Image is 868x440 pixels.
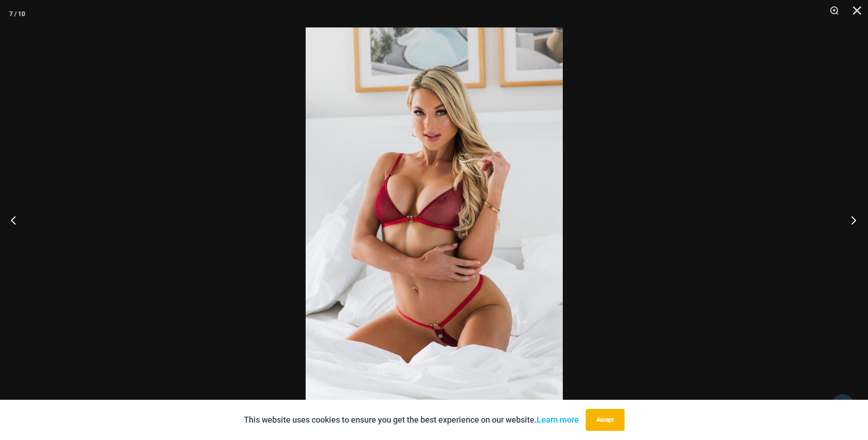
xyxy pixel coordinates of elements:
[537,415,579,424] a: Learn more
[244,413,579,427] p: This website uses cookies to ensure you get the best experience on our website.
[586,409,625,431] button: Accept
[9,7,25,21] div: 7 / 10
[834,197,868,243] button: Next
[306,27,563,413] img: Guilty Pleasures Red 1045 Bra 689 Micro 05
